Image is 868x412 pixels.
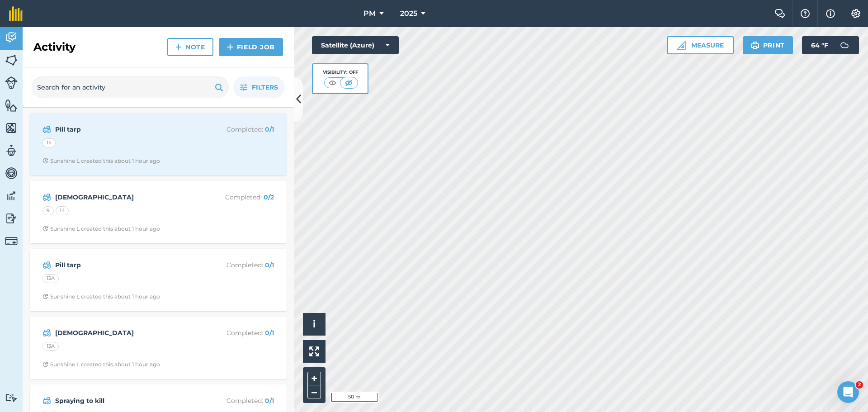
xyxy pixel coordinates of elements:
[743,36,793,54] button: Print
[35,118,281,170] a: Pill tarpCompleted: 0/114Clock with arrow pointing clockwiseSunshine L created this about 1 hour ago
[202,124,274,134] p: Completed :
[265,125,274,133] strong: 0 / 1
[309,346,319,356] img: Four arrows, one pointing top left, one top right, one bottom right and the last bottom left
[42,274,59,283] div: 13A
[202,328,274,338] p: Completed :
[35,322,281,374] a: [DEMOGRAPHIC_DATA]Completed: 0/113AClock with arrow pointing clockwiseSunshine L created this abo...
[5,144,18,157] img: svg+xml;base64,PD94bWwgdmVyc2lvbj0iMS4wIiBlbmNvZGluZz0idXRmLTgiPz4KPCEtLSBHZW5lcmF0b3I6IEFkb2JlIE...
[252,82,278,92] span: Filters
[303,313,325,336] button: i
[307,372,321,385] button: +
[42,260,51,270] img: svg+xml;base64,PD94bWwgdmVyc2lvbj0iMS4wIiBlbmNvZGluZz0idXRmLTgiPz4KPCEtLSBHZW5lcmF0b3I6IEFkb2JlIE...
[55,192,198,202] strong: [DEMOGRAPHIC_DATA]
[233,76,285,98] button: Filters
[837,381,859,403] iframe: Intercom live chat
[343,78,354,87] img: svg+xml;base64,PHN2ZyB4bWxucz0iaHR0cDovL3d3dy53My5vcmcvMjAwMC9zdmciIHdpZHRoPSI1MCIgaGVpZ2h0PSI0MC...
[55,396,198,406] strong: Spraying to kill
[202,260,274,270] p: Completed :
[167,38,213,56] a: Note
[202,192,274,202] p: Completed :
[5,99,18,112] img: svg+xml;base64,PHN2ZyB4bWxucz0iaHR0cDovL3d3dy53My5vcmcvMjAwMC9zdmciIHdpZHRoPSI1NiIgaGVpZ2h0PSI2MC...
[856,381,863,388] span: 2
[215,82,223,93] img: svg+xml;base64,PHN2ZyB4bWxucz0iaHR0cDovL3d3dy53My5vcmcvMjAwMC9zdmciIHdpZHRoPSIxOSIgaGVpZ2h0PSIyNC...
[811,36,828,54] span: 64 ° F
[9,6,23,21] img: fieldmargin Logo
[56,206,69,215] div: 14
[227,42,233,52] img: svg+xml;base64,PHN2ZyB4bWxucz0iaHR0cDovL3d3dy53My5vcmcvMjAwMC9zdmciIHdpZHRoPSIxNCIgaGVpZ2h0PSIyNC...
[5,235,18,247] img: svg+xml;base64,PD94bWwgdmVyc2lvbj0iMS4wIiBlbmNvZGluZz0idXRmLTgiPz4KPCEtLSBHZW5lcmF0b3I6IEFkb2JlIE...
[42,157,160,165] div: Sunshine L created this about 1 hour ago
[35,254,281,306] a: Pill tarpCompleted: 0/113AClock with arrow pointing clockwiseSunshine L created this about 1 hour...
[175,42,182,52] img: svg+xml;base64,PHN2ZyB4bWxucz0iaHR0cDovL3d3dy53My5vcmcvMjAwMC9zdmciIHdpZHRoPSIxNCIgaGVpZ2h0PSIyNC...
[5,31,18,44] img: svg+xml;base64,PD94bWwgdmVyc2lvbj0iMS4wIiBlbmNvZGluZz0idXRmLTgiPz4KPCEtLSBHZW5lcmF0b3I6IEFkb2JlIE...
[35,186,281,238] a: [DEMOGRAPHIC_DATA]Completed: 0/2914Clock with arrow pointing clockwiseSunshine L created this abo...
[5,76,18,89] img: svg+xml;base64,PD94bWwgdmVyc2lvbj0iMS4wIiBlbmNvZGluZz0idXRmLTgiPz4KPCEtLSBHZW5lcmF0b3I6IEFkb2JlIE...
[42,342,59,351] div: 13A
[42,138,56,147] div: 14
[42,158,48,164] img: Clock with arrow pointing clockwise
[219,38,283,56] a: Field Job
[42,395,51,406] img: svg+xml;base64,PD94bWwgdmVyc2lvbj0iMS4wIiBlbmNvZGluZz0idXRmLTgiPz4KPCEtLSBHZW5lcmF0b3I6IEFkb2JlIE...
[850,9,861,18] img: A cog icon
[202,396,274,406] p: Completed :
[265,397,274,405] strong: 0 / 1
[400,8,417,19] span: 2025
[42,361,48,367] img: Clock with arrow pointing clockwise
[55,328,198,338] strong: [DEMOGRAPHIC_DATA]
[55,124,198,134] strong: Pill tarp
[5,212,18,225] img: svg+xml;base64,PD94bWwgdmVyc2lvbj0iMS4wIiBlbmNvZGluZz0idXRmLTgiPz4KPCEtLSBHZW5lcmF0b3I6IEFkb2JlIE...
[42,124,51,135] img: svg+xml;base64,PD94bWwgdmVyc2lvbj0iMS4wIiBlbmNvZGluZz0idXRmLTgiPz4KPCEtLSBHZW5lcmF0b3I6IEFkb2JlIE...
[42,225,160,232] div: Sunshine L created this about 1 hour ago
[826,8,835,19] img: svg+xml;base64,PHN2ZyB4bWxucz0iaHR0cDovL3d3dy53My5vcmcvMjAwMC9zdmciIHdpZHRoPSIxNyIgaGVpZ2h0PSIxNy...
[667,36,734,54] button: Measure
[55,260,198,270] strong: Pill tarp
[42,293,160,300] div: Sunshine L created this about 1 hour ago
[42,192,51,203] img: svg+xml;base64,PD94bWwgdmVyc2lvbj0iMS4wIiBlbmNvZGluZz0idXRmLTgiPz4KPCEtLSBHZW5lcmF0b3I6IEFkb2JlIE...
[313,318,316,330] span: i
[33,40,75,54] h2: Activity
[265,329,274,337] strong: 0 / 1
[327,78,338,87] img: svg+xml;base64,PHN2ZyB4bWxucz0iaHR0cDovL3d3dy53My5vcmcvMjAwMC9zdmciIHdpZHRoPSI1MCIgaGVpZ2h0PSI0MC...
[5,189,18,203] img: svg+xml;base64,PD94bWwgdmVyc2lvbj0iMS4wIiBlbmNvZGluZz0idXRmLTgiPz4KPCEtLSBHZW5lcmF0b3I6IEFkb2JlIE...
[312,36,399,54] button: Satellite (Azure)
[363,8,376,19] span: PM
[42,327,51,338] img: svg+xml;base64,PD94bWwgdmVyc2lvbj0iMS4wIiBlbmNvZGluZz0idXRmLTgiPz4KPCEtLSBHZW5lcmF0b3I6IEFkb2JlIE...
[835,36,854,54] img: svg+xml;base64,PD94bWwgdmVyc2lvbj0iMS4wIiBlbmNvZGluZz0idXRmLTgiPz4KPCEtLSBHZW5lcmF0b3I6IEFkb2JlIE...
[5,121,18,135] img: svg+xml;base64,PHN2ZyB4bWxucz0iaHR0cDovL3d3dy53My5vcmcvMjAwMC9zdmciIHdpZHRoPSI1NiIgaGVpZ2h0PSI2MC...
[5,166,18,180] img: svg+xml;base64,PD94bWwgdmVyc2lvbj0iMS4wIiBlbmNvZGluZz0idXRmLTgiPz4KPCEtLSBHZW5lcmF0b3I6IEFkb2JlIE...
[32,76,229,98] input: Search for an activity
[800,9,811,18] img: A question mark icon
[5,393,18,402] img: svg+xml;base64,PD94bWwgdmVyc2lvbj0iMS4wIiBlbmNvZGluZz0idXRmLTgiPz4KPCEtLSBHZW5lcmF0b3I6IEFkb2JlIE...
[774,9,785,18] img: Two speech bubbles overlapping with the left bubble in the forefront
[677,41,686,50] img: Ruler icon
[802,36,859,54] button: 64 °F
[42,294,48,299] img: Clock with arrow pointing clockwise
[5,53,18,67] img: svg+xml;base64,PHN2ZyB4bWxucz0iaHR0cDovL3d3dy53My5vcmcvMjAwMC9zdmciIHdpZHRoPSI1NiIgaGVpZ2h0PSI2MC...
[265,261,274,269] strong: 0 / 1
[42,361,160,368] div: Sunshine L created this about 1 hour ago
[42,206,54,215] div: 9
[307,385,321,398] button: –
[751,40,759,51] img: svg+xml;base64,PHN2ZyB4bWxucz0iaHR0cDovL3d3dy53My5vcmcvMjAwMC9zdmciIHdpZHRoPSIxOSIgaGVpZ2h0PSIyNC...
[42,226,48,232] img: Clock with arrow pointing clockwise
[323,69,358,76] div: Visibility: Off
[264,193,274,201] strong: 0 / 2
